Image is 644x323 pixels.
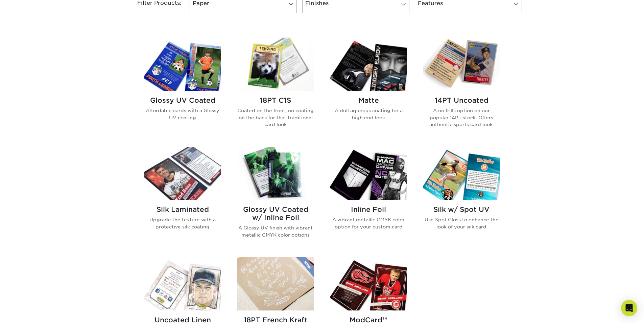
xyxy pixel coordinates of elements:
h2: Glossy UV Coated w/ Inline Foil [237,205,314,222]
img: 14PT Uncoated Trading Cards [423,38,500,91]
img: Glossy UV Coated w/ Inline Foil Trading Cards [237,147,314,200]
p: A vibrant metallic CMYK color option for your custom card [330,216,407,230]
p: Affordable cards with a Glossy UV coating [144,107,221,121]
p: Use Spot Gloss to enhance the look of your silk card [423,216,500,230]
p: Coated on the front, no coating on the back for that traditional card look [237,107,314,128]
a: 14PT Uncoated Trading Cards 14PT Uncoated A no frills option on our popular 14PT stock. Offers au... [423,38,500,139]
p: A no frills option on our popular 14PT stock. Offers authentic sports card look. [423,107,500,128]
h2: Glossy UV Coated [144,96,221,104]
h2: Silk Laminated [144,205,221,214]
img: Inline Foil Trading Cards [330,147,407,200]
h2: 14PT Uncoated [423,96,500,104]
a: Inline Foil Trading Cards Inline Foil A vibrant metallic CMYK color option for your custom card [330,147,407,249]
h2: Inline Foil [330,205,407,214]
img: Silk Laminated Trading Cards [144,147,221,200]
img: ModCard™ Trading Cards [330,257,407,310]
div: Open Intercom Messenger [621,300,637,316]
a: Glossy UV Coated Trading Cards Glossy UV Coated Affordable cards with a Glossy UV coating [144,38,221,139]
img: Silk w/ Spot UV Trading Cards [423,147,500,200]
img: 18PT French Kraft Trading Cards [237,257,314,310]
a: Glossy UV Coated w/ Inline Foil Trading Cards Glossy UV Coated w/ Inline Foil A Glossy UV finish ... [237,147,314,249]
img: 18PT C1S Trading Cards [237,38,314,91]
h2: Matte [330,96,407,104]
h2: 18PT C1S [237,96,314,104]
img: Uncoated Linen Trading Cards [144,257,221,310]
img: New Product [297,257,314,278]
p: A Glossy UV finish with vibrant metallic CMYK color options [237,224,314,238]
img: Matte Trading Cards [330,38,407,91]
a: Silk Laminated Trading Cards Silk Laminated Upgrade the texture with a protective silk coating [144,147,221,249]
a: Silk w/ Spot UV Trading Cards Silk w/ Spot UV Use Spot Gloss to enhance the look of your silk card [423,147,500,249]
p: Upgrade the texture with a protective silk coating [144,216,221,230]
a: 18PT C1S Trading Cards 18PT C1S Coated on the front, no coating on the back for that traditional ... [237,38,314,139]
p: A dull aqueous coating for a high end look [330,107,407,121]
h2: Silk w/ Spot UV [423,205,500,214]
img: Glossy UV Coated Trading Cards [144,38,221,91]
a: Matte Trading Cards Matte A dull aqueous coating for a high end look [330,38,407,139]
